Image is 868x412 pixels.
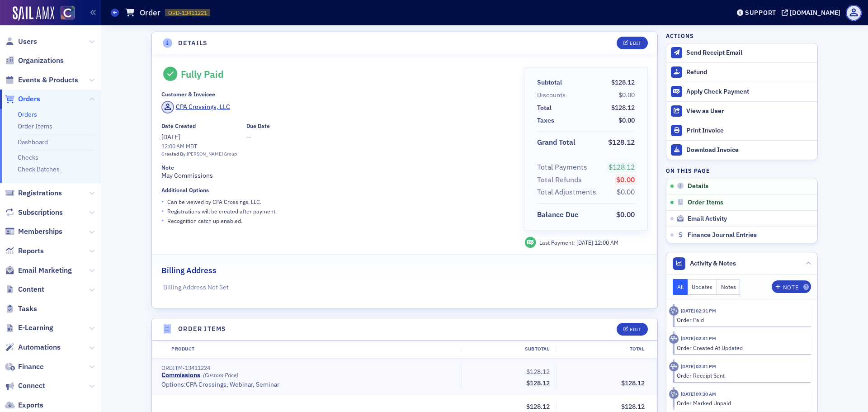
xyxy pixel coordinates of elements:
span: $128.12 [526,368,550,376]
a: Registrations [5,188,62,198]
span: Total Payments [537,162,590,173]
span: Subscriptions [18,208,63,218]
a: Organizations [5,56,64,66]
div: Send Receipt Email [686,49,813,57]
a: Commissions [161,371,200,379]
div: Discounts [537,90,566,100]
button: Updates [688,279,717,295]
time: 7/10/2024 02:31 PM [681,308,716,314]
div: Note [161,164,174,171]
span: Connect [18,381,45,391]
a: Events & Products [5,75,78,85]
span: Order Items [688,199,723,207]
span: $128.12 [608,137,635,147]
a: View Homepage [54,6,75,21]
button: Note [772,280,811,293]
div: (Custom Price) [203,372,238,379]
a: Order Items [18,122,52,130]
span: Organizations [18,56,64,66]
div: Total Refunds [537,175,582,185]
span: Tasks [18,304,37,314]
p: Recognition catch up enabled. [167,217,242,225]
div: Edit [630,41,641,46]
span: Email Activity [688,215,727,223]
div: Note [783,285,798,290]
div: Grand Total [537,137,576,148]
h4: Order Items [178,324,226,334]
div: Customer & Invoicee [161,91,215,98]
time: 7/10/2024 09:30 AM [681,391,716,397]
div: Activity [669,389,679,399]
span: Details [688,182,708,190]
div: Order Marked Unpaid [677,399,805,407]
span: Email Marketing [18,265,72,275]
span: Grand Total [537,137,579,148]
h4: Actions [666,32,694,40]
span: Users [18,37,37,47]
div: Taxes [537,116,554,125]
a: E-Learning [5,323,53,333]
span: Finance [18,362,44,372]
span: Created By: [161,151,187,157]
span: — [246,133,270,142]
div: Fully Paid [181,68,224,80]
div: Apply Check Payment [686,88,813,96]
span: • [161,216,164,225]
p: Registrations will be created after payment. [167,207,277,215]
div: Last Payment: [539,238,618,246]
div: Activity [669,306,679,316]
span: Registrations [18,188,62,198]
div: CPA Crossings, LLC [176,102,230,112]
img: SailAMX [61,6,75,20]
a: Content [5,284,44,294]
a: SailAMX [13,6,54,21]
span: $0.00 [616,175,635,184]
div: Total [537,103,552,113]
span: E-Learning [18,323,53,333]
span: • [161,206,164,216]
div: Refund [686,68,813,76]
span: Automations [18,342,61,352]
div: Due Date [246,123,270,129]
span: 12:00 AM [594,239,618,246]
span: Total Refunds [537,175,585,185]
a: CPA Crossings, LLC [161,101,230,114]
a: Dashboard [18,138,48,146]
a: Exports [5,400,43,410]
h1: Order [140,7,160,18]
div: Edit [630,327,641,332]
button: View as User [666,101,817,121]
span: • [161,197,164,206]
span: Total [537,103,555,113]
a: Reports [5,246,44,256]
a: Orders [5,94,40,104]
a: Connect [5,381,45,391]
div: [DOMAIN_NAME] [790,9,840,17]
a: Print Invoice [666,121,817,140]
span: $0.00 [618,91,635,99]
span: $128.12 [611,104,635,112]
span: [DATE] [161,133,180,141]
span: Exports [18,400,43,410]
span: Subtotal [537,78,565,87]
div: Options: CPA Crossings, Webinar, Seminar [161,381,455,389]
div: Date Created [161,123,196,129]
div: May Commissions [161,164,511,180]
button: Edit [617,323,648,336]
button: Send Receipt Email [666,43,817,62]
p: Billing Address Not Set [163,283,646,292]
a: Automations [5,342,61,352]
div: [PERSON_NAME] Group [187,151,237,158]
button: [DOMAIN_NAME] [782,9,844,16]
a: Memberships [5,227,62,237]
a: Check Batches [18,165,60,173]
a: Email Marketing [5,265,72,275]
div: Download Invoice [686,146,813,154]
div: Subtotal [461,346,556,353]
div: Order Receipt Sent [677,371,805,379]
span: Activity & Notes [690,259,736,268]
span: $128.12 [526,403,550,411]
div: ORDITM-13411224 [161,365,455,371]
div: Print Invoice [686,127,813,135]
button: Apply Check Payment [666,82,817,101]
